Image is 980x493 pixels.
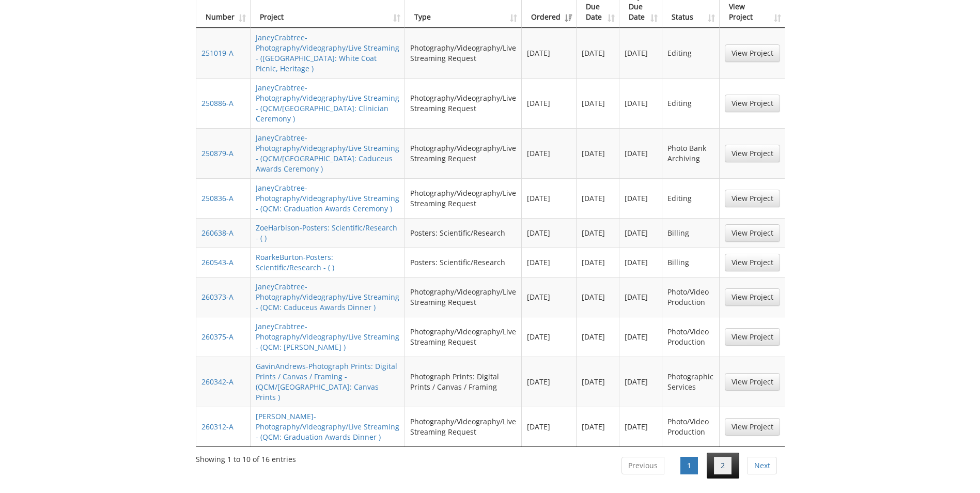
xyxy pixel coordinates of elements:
[256,361,397,402] a: GavinAndrews-Photograph Prints: Digital Prints / Canvas / Framing - (QCM/[GEOGRAPHIC_DATA]: Canva...
[256,411,399,442] a: [PERSON_NAME]-Photography/Videography/Live Streaming - (QCM: Graduation Awards Dinner )
[725,145,780,162] a: View Project
[662,78,719,128] td: Editing
[621,457,664,474] a: Previous
[201,332,234,342] a: 260375-A
[405,128,522,178] td: Photography/Videography/Live Streaming Request
[522,78,577,128] td: [DATE]
[714,457,732,474] a: 2
[577,407,619,446] td: [DATE]
[662,218,719,248] td: Billing
[725,224,780,242] a: View Project
[522,407,577,446] td: [DATE]
[619,277,662,317] td: [DATE]
[256,223,397,243] a: ZoeHarbison-Posters: Scientific/Research - ( )
[577,357,619,407] td: [DATE]
[256,133,399,174] a: JaneyCrabtree-Photography/Videography/Live Streaming - (QCM/[GEOGRAPHIC_DATA]: Caduceus Awards Ce...
[201,98,234,108] a: 250886-A
[201,292,234,302] a: 260373-A
[577,218,619,248] td: [DATE]
[577,277,619,317] td: [DATE]
[619,357,662,407] td: [DATE]
[619,317,662,357] td: [DATE]
[619,407,662,446] td: [DATE]
[256,321,399,352] a: JaneyCrabtree-Photography/Videography/Live Streaming - (QCM: [PERSON_NAME] )
[577,178,619,218] td: [DATE]
[201,48,234,58] a: 251019-A
[405,178,522,218] td: Photography/Videography/Live Streaming Request
[619,248,662,277] td: [DATE]
[522,317,577,357] td: [DATE]
[405,407,522,446] td: Photography/Videography/Live Streaming Request
[201,422,234,432] a: 260312-A
[725,373,780,391] a: View Project
[405,357,522,407] td: Photograph Prints: Digital Prints / Canvas / Framing
[522,128,577,178] td: [DATE]
[256,183,399,213] a: JaneyCrabtree-Photography/Videography/Live Streaming - (QCM: Graduation Awards Ceremony )
[662,317,719,357] td: Photo/Video Production
[201,193,234,203] a: 250836-A
[522,178,577,218] td: [DATE]
[577,28,619,78] td: [DATE]
[662,357,719,407] td: Photographic Services
[619,78,662,128] td: [DATE]
[256,252,334,272] a: RoarkeBurton-Posters: Scientific/Research - ( )
[201,377,234,387] a: 260342-A
[522,28,577,78] td: [DATE]
[522,218,577,248] td: [DATE]
[662,277,719,317] td: Photo/Video Production
[522,277,577,317] td: [DATE]
[577,128,619,178] td: [DATE]
[662,178,719,218] td: Editing
[725,44,780,62] a: View Project
[619,178,662,218] td: [DATE]
[256,83,399,124] a: JaneyCrabtree-Photography/Videography/Live Streaming - (QCM/[GEOGRAPHIC_DATA]: Clinician Ceremony )
[725,328,780,346] a: View Project
[405,317,522,357] td: Photography/Videography/Live Streaming Request
[748,457,777,474] a: Next
[662,28,719,78] td: Editing
[619,128,662,178] td: [DATE]
[662,407,719,446] td: Photo/Video Production
[405,28,522,78] td: Photography/Videography/Live Streaming Request
[662,248,719,277] td: Billing
[405,78,522,128] td: Photography/Videography/Live Streaming Request
[522,248,577,277] td: [DATE]
[256,33,399,73] a: JaneyCrabtree-Photography/Videography/Live Streaming - ([GEOGRAPHIC_DATA]: White Coat Picnic, Her...
[577,248,619,277] td: [DATE]
[522,357,577,407] td: [DATE]
[256,282,399,312] a: JaneyCrabtree-Photography/Videography/Live Streaming - (QCM: Caduceus Awards Dinner )
[577,317,619,357] td: [DATE]
[725,254,780,271] a: View Project
[725,418,780,436] a: View Project
[201,228,234,238] a: 260638-A
[577,78,619,128] td: [DATE]
[619,28,662,78] td: [DATE]
[201,148,234,158] a: 250879-A
[201,257,234,267] a: 260543-A
[680,457,698,474] a: 1
[405,248,522,277] td: Posters: Scientific/Research
[725,288,780,306] a: View Project
[405,218,522,248] td: Posters: Scientific/Research
[619,218,662,248] td: [DATE]
[405,277,522,317] td: Photography/Videography/Live Streaming Request
[196,450,296,465] div: Showing 1 to 10 of 16 entries
[662,128,719,178] td: Photo Bank Archiving
[725,190,780,207] a: View Project
[725,95,780,112] a: View Project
